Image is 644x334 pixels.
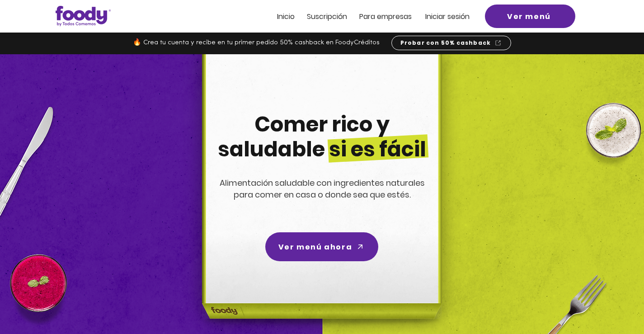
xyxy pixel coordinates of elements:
[307,11,347,22] span: Suscripción
[368,11,412,22] span: ra empresas
[307,13,347,20] a: Suscripción
[277,11,295,22] span: Inicio
[277,13,295,20] a: Inicio
[359,11,368,22] span: Pa
[218,110,426,164] span: Comer rico y saludable si es fácil
[391,36,511,50] a: Probar con 50% cashback
[265,232,378,261] a: Ver menú ahora
[220,177,425,200] span: Alimentación saludable con ingredientes naturales para comer en casa o donde sea que estés.
[425,11,470,22] span: Iniciar sesión
[507,11,551,22] span: Ver menú
[278,241,352,253] span: Ver menú ahora
[400,39,491,47] span: Probar con 50% cashback
[133,39,380,46] span: 🔥 Crea tu cuenta y recibe en tu primer pedido 50% cashback en FoodyCréditos
[56,6,111,26] img: Logo_Foody V2.0.0 (3).png
[425,13,470,20] a: Iniciar sesión
[359,13,412,20] a: Para empresas
[485,5,575,28] a: Ver menú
